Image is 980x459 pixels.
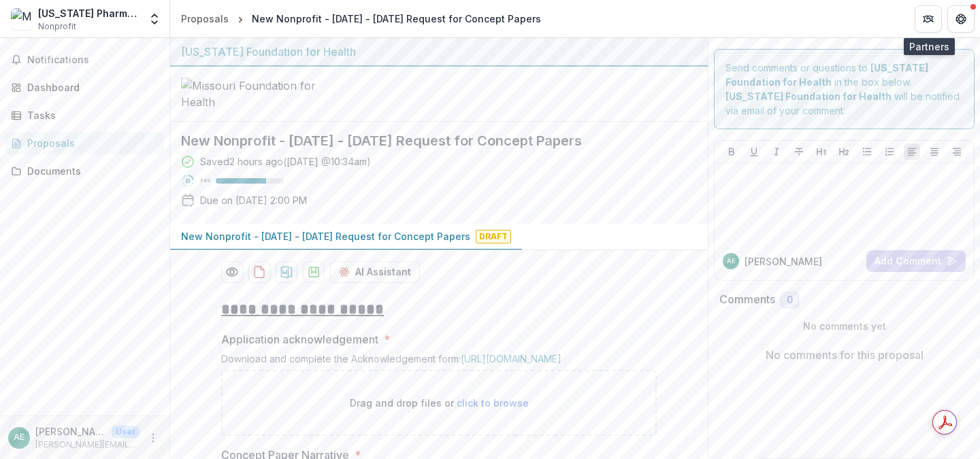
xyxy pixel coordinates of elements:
button: Notifications [5,49,164,71]
p: [PERSON_NAME][EMAIL_ADDRESS][DOMAIN_NAME] [35,439,140,451]
div: Tasks [27,108,153,122]
button: Get Help [947,5,975,33]
p: [PERSON_NAME] [35,424,106,439]
div: Dashboard [27,80,153,95]
p: [PERSON_NAME] [745,254,822,269]
button: Ordered List [881,143,898,160]
button: Open entity switcher [145,5,164,33]
button: Underline [746,143,762,160]
p: No comments yet [719,319,969,333]
button: Bold [723,143,740,160]
span: Nonprofit [38,20,76,33]
button: AI Assistant [330,261,420,283]
p: No comments for this proposal [766,347,924,363]
strong: [US_STATE] Foundation for Health [725,90,892,102]
a: Proposals [176,9,234,29]
button: Preview 1489be6a-c099-413a-a0bd-a955d6291924-0.pdf [221,261,243,283]
div: Download and complete the Acknowledgement form: [221,353,657,370]
div: New Nonprofit - [DATE] - [DATE] Request for Concept Papers [252,12,541,26]
a: Documents [5,160,164,182]
nav: breadcrumb [176,9,546,29]
button: download-proposal [303,261,325,283]
div: Send comments or questions to in the box below. will be notified via email of your comment. [714,49,975,129]
div: Proposals [181,12,229,26]
button: Align Center [926,143,943,160]
button: Bullet List [859,143,875,160]
button: download-proposal [248,261,270,283]
div: Proposals [27,136,153,150]
button: Align Right [949,143,965,160]
div: Saved 2 hours ago ( [DATE] @ 10:34am ) [200,154,371,169]
p: User [112,426,140,438]
button: download-proposal [276,261,297,283]
button: More [145,430,161,446]
span: Notifications [27,54,159,66]
div: [US_STATE] Pharmacist Care Network LLC [38,6,140,20]
div: Documents [27,164,153,178]
div: [US_STATE] Foundation for Health [181,44,697,60]
p: Due on [DATE] 2:00 PM [200,193,307,207]
h2: Comments [719,293,775,306]
button: Strike [791,143,807,160]
p: Drag and drop files or [350,396,529,410]
button: Heading 1 [813,143,830,160]
a: Tasks [5,104,164,126]
a: [URL][DOMAIN_NAME] [461,353,561,364]
button: Partners [915,5,942,33]
span: Draft [476,230,511,243]
button: Add Comment [866,250,966,272]
button: Italicize [768,143,785,160]
img: Missouri Foundation for Health [181,78,317,110]
img: Missouri Pharmacist Care Network LLC [11,8,33,30]
span: click to browse [457,397,529,409]
p: 74 % [200,176,210,186]
button: Heading 2 [836,143,852,160]
div: Annie Eisenbeis [727,258,736,265]
a: Dashboard [5,76,164,99]
p: Application acknowledgement [221,331,378,347]
div: Annie Eisenbeis [14,433,24,442]
a: Proposals [5,132,164,154]
button: Align Left [904,143,920,160]
p: New Nonprofit - [DATE] - [DATE] Request for Concept Papers [181,229,470,243]
h2: New Nonprofit - [DATE] - [DATE] Request for Concept Papers [181,133,675,149]
span: 0 [787,294,793,306]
